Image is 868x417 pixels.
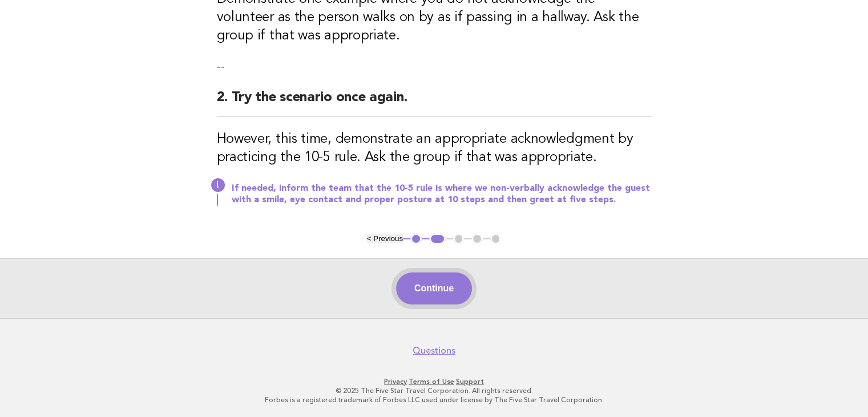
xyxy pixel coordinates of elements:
[85,386,784,395] p: © 2025 The Five Star Travel Corporation. All rights reserved.
[409,378,454,386] a: Terms of Use
[413,345,455,356] a: Questions
[429,233,446,244] button: 2
[85,377,784,386] p: · ·
[217,59,652,75] p: --
[410,233,422,244] button: 1
[85,395,784,404] p: Forbes is a registered trademark of Forbes LLC used under license by The Five Star Travel Corpora...
[384,378,407,386] a: Privacy
[367,234,403,243] button: < Previous
[217,130,652,167] h3: However, this time, demonstrate an appropriate acknowledgment by practicing the 10-5 rule. Ask th...
[232,183,652,206] p: If needed, inform the team that the 10-5 rule is where we non-verbally acknowledge the guest with...
[217,89,652,117] h2: 2. Try the scenario once again.
[456,378,484,386] a: Support
[396,272,472,304] button: Continue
